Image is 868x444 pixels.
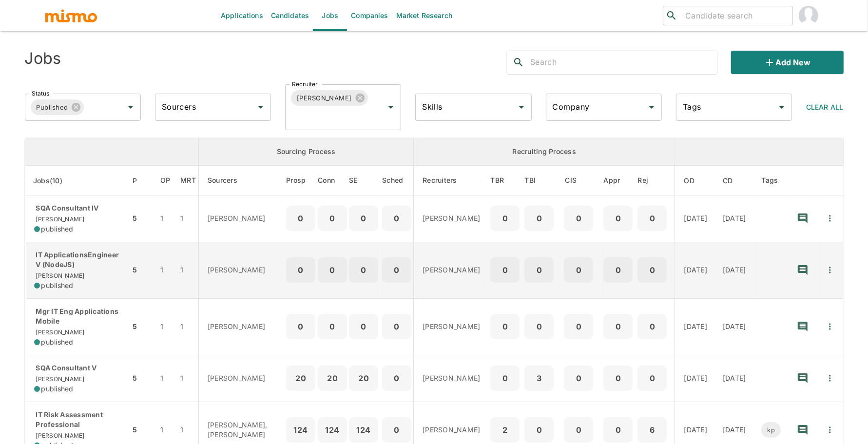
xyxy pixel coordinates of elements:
[34,363,123,373] p: SQA Consultant V
[153,195,178,242] td: 1
[290,320,311,333] p: 0
[494,212,516,225] p: 0
[715,242,754,298] td: [DATE]
[322,212,343,225] p: 0
[607,212,629,225] p: 0
[641,212,663,225] p: 0
[130,355,152,402] td: 5
[568,423,589,437] p: 0
[645,100,658,114] button: Open
[322,423,343,437] p: 124
[806,103,843,111] span: Clear All
[791,367,814,390] button: recent-notes
[254,100,268,114] button: Open
[130,242,152,298] td: 5
[286,166,318,195] th: Prospects
[607,320,629,333] p: 0
[775,100,789,114] button: Open
[819,419,841,441] button: Quick Actions
[153,298,178,355] td: 1
[819,208,841,229] button: Quick Actions
[791,207,814,230] button: recent-notes
[494,263,516,277] p: 0
[318,166,347,195] th: Connections
[423,373,480,383] p: [PERSON_NAME]
[353,423,374,437] p: 124
[34,307,123,326] p: Mgr IT Eng Applications Mobile
[353,263,374,277] p: 0
[290,263,311,277] p: 0
[522,166,556,195] th: To Be Interviewed
[675,298,715,355] td: [DATE]
[290,423,311,437] p: 124
[198,166,286,195] th: Sourcers
[178,195,198,242] td: 1
[423,322,480,331] p: [PERSON_NAME]
[528,263,550,277] p: 0
[34,203,123,213] p: SQA Consultant IV
[494,423,516,437] p: 2
[34,410,123,429] p: IT Risk Assessment Professional
[675,355,715,402] td: [DATE]
[528,423,550,437] p: 0
[819,367,841,389] button: Quick Actions
[715,166,754,195] th: Created At
[384,100,398,114] button: Open
[130,298,152,355] td: 5
[31,102,74,113] span: Published
[488,166,522,195] th: To Be Reviewed
[414,138,675,166] th: Recruiting Process
[31,99,84,115] div: Published
[153,355,178,402] td: 1
[347,166,380,195] th: Sent Emails
[568,263,589,277] p: 0
[568,371,589,385] p: 0
[601,166,635,195] th: Approved
[675,166,715,195] th: Onboarding Date
[41,224,74,234] span: published
[208,373,278,383] p: [PERSON_NAME]
[380,166,414,195] th: Sched
[178,355,198,402] td: 1
[731,51,843,74] button: Add new
[675,242,715,298] td: [DATE]
[34,375,85,383] span: [PERSON_NAME]
[641,423,663,437] p: 6
[386,371,407,385] p: 0
[386,320,407,333] p: 0
[178,242,198,298] td: 1
[322,320,343,333] p: 0
[322,371,343,385] p: 20
[753,166,789,195] th: Tags
[494,320,516,333] p: 0
[290,371,311,385] p: 20
[32,89,49,97] label: Status
[641,320,663,333] p: 0
[635,166,675,195] th: Rejected
[530,55,717,70] input: Search
[208,213,278,223] p: [PERSON_NAME]
[34,432,85,439] span: [PERSON_NAME]
[568,320,589,333] p: 0
[675,195,715,242] td: [DATE]
[423,265,480,275] p: [PERSON_NAME]
[33,175,75,187] span: Jobs(10)
[607,371,629,385] p: 0
[715,298,754,355] td: [DATE]
[178,298,198,355] td: 1
[494,371,516,385] p: 0
[292,80,318,88] label: Recruiter
[208,420,278,440] p: [PERSON_NAME], [PERSON_NAME]
[41,384,74,394] span: published
[528,371,550,385] p: 3
[34,250,123,270] p: IT ApplicationsEngineer V (NodeJS)
[178,166,198,195] th: Market Research Total
[25,49,61,68] h4: Jobs
[130,195,152,242] td: 5
[291,90,368,106] div: [PERSON_NAME]
[528,212,550,225] p: 0
[799,6,818,25] img: Daniela Zito
[423,425,480,435] p: [PERSON_NAME]
[819,316,841,337] button: Quick Actions
[761,425,781,435] span: kp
